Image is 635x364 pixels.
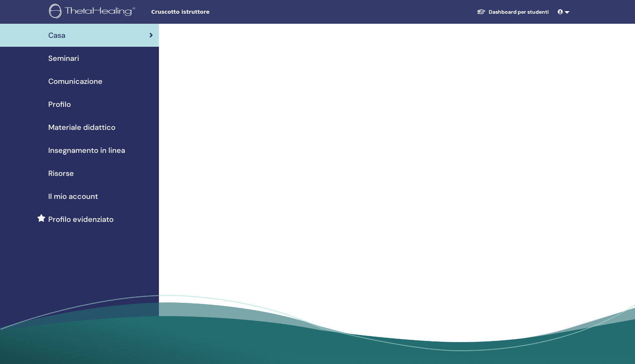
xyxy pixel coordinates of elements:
[471,5,555,19] a: Dashboard per studenti
[48,145,125,156] span: Insegnamento in linea
[49,4,138,20] img: logo.png
[477,9,486,15] img: graduation-cap-white.svg
[48,168,74,179] span: Risorse
[48,191,98,202] span: Il mio account
[48,53,79,64] span: Seminari
[151,8,263,16] span: Cruscotto istruttore
[48,122,115,133] span: Materiale didattico
[48,214,114,225] span: Profilo evidenziato
[48,76,102,87] span: Comunicazione
[48,30,65,41] span: Casa
[48,99,71,110] span: Profilo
